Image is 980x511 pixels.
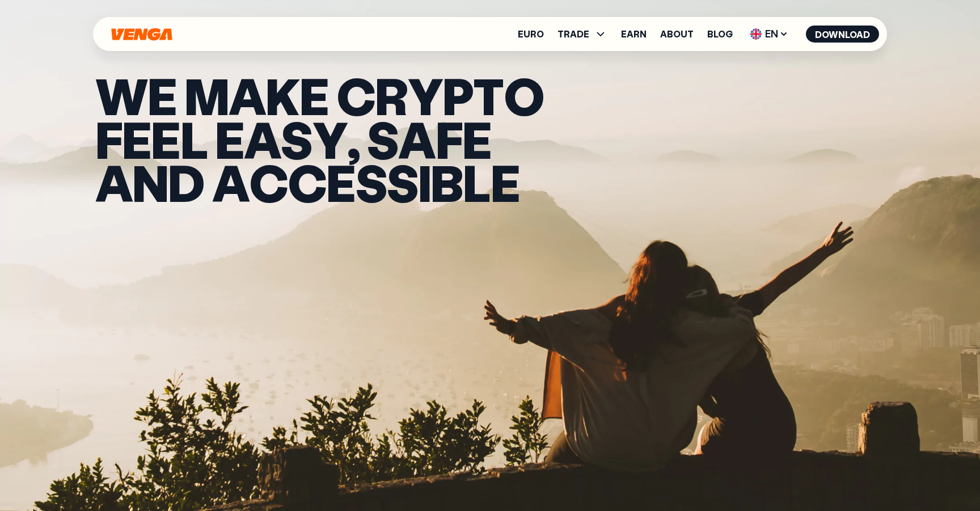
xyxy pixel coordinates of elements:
[347,117,360,161] span: ,
[151,117,180,161] span: e
[356,161,387,204] span: s
[375,74,408,117] span: r
[387,161,418,204] span: s
[336,74,375,117] span: c
[326,161,355,204] span: e
[312,117,347,161] span: y
[750,28,762,40] img: flag-uk
[408,74,442,117] span: y
[212,161,249,204] span: a
[168,161,204,204] span: d
[244,117,281,161] span: a
[621,29,647,39] a: Earn
[746,25,792,43] span: EN
[95,74,147,117] span: W
[288,161,326,204] span: c
[398,117,435,161] span: a
[180,117,208,161] span: l
[707,29,733,39] a: Blog
[806,26,879,43] button: Download
[95,161,132,204] span: a
[95,117,122,161] span: f
[462,117,491,161] span: e
[215,117,244,161] span: e
[473,74,503,117] span: t
[557,29,589,39] span: TRADE
[660,29,694,39] a: About
[281,117,312,161] span: s
[430,161,463,204] span: b
[463,161,490,204] span: l
[504,74,544,117] span: o
[442,74,473,117] span: p
[367,117,398,161] span: s
[110,28,174,41] svg: Home
[418,161,430,204] span: i
[249,161,288,204] span: c
[265,74,299,117] span: k
[557,27,607,41] span: TRADE
[436,117,462,161] span: f
[147,74,176,117] span: e
[299,74,328,117] span: e
[122,117,151,161] span: e
[518,29,544,39] a: Euro
[229,74,265,117] span: a
[132,161,168,204] span: n
[491,161,519,204] span: e
[184,74,229,117] span: m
